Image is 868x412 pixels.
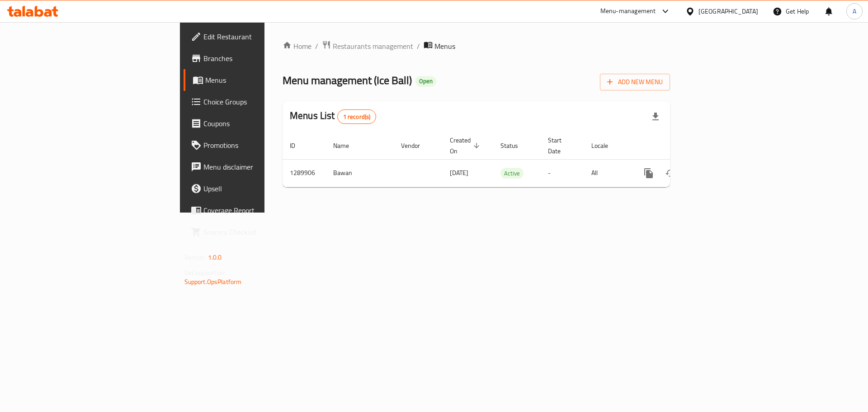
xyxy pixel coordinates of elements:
[205,75,318,85] span: Menus
[184,69,325,91] a: Menus
[326,159,394,187] td: Bawan
[184,134,325,156] a: Promotions
[184,251,207,263] span: Version:
[322,40,413,52] a: Restaurants management
[290,140,307,151] span: ID
[333,140,361,151] span: Name
[184,47,325,69] a: Branches
[853,6,856,16] span: A
[184,276,242,288] a: Support.OpsPlatform
[283,132,732,187] table: enhanced table
[600,74,670,90] button: Add New Menu
[203,140,318,151] span: Promotions
[645,106,666,128] div: Export file
[184,156,325,178] a: Menu disclaimer
[450,135,482,156] span: Created On
[203,31,318,42] span: Edit Restaurant
[184,26,325,47] a: Edit Restaurant
[203,205,318,216] span: Coverage Report
[208,251,222,263] span: 1.0.0
[548,135,573,156] span: Start Date
[203,118,318,129] span: Coupons
[450,167,468,179] span: [DATE]
[338,113,376,121] span: 1 record(s)
[415,76,436,87] div: Open
[203,183,318,194] span: Upsell
[500,140,530,151] span: Status
[184,113,325,134] a: Coupons
[584,159,631,187] td: All
[638,162,660,184] button: more
[417,41,420,52] li: /
[401,140,432,151] span: Vendor
[203,227,318,237] span: Grocery Checklist
[184,91,325,113] a: Choice Groups
[184,178,325,199] a: Upsell
[184,267,226,279] span: Get support on:
[698,6,758,16] div: [GEOGRAPHIC_DATA]
[184,199,325,221] a: Coverage Report
[631,132,732,160] th: Actions
[203,161,318,172] span: Menu disclaimer
[283,70,412,90] span: Menu management ( Ice Ball )
[591,140,620,151] span: Locale
[607,76,663,88] span: Add New Menu
[283,40,670,52] nav: breadcrumb
[500,168,524,179] span: Active
[337,109,377,124] div: Total records count
[660,162,681,184] button: Change Status
[434,41,455,52] span: Menus
[184,221,325,243] a: Grocery Checklist
[415,77,436,85] span: Open
[203,96,318,107] span: Choice Groups
[600,6,656,17] div: Menu-management
[541,159,584,187] td: -
[290,109,376,124] h2: Menus List
[333,41,413,52] span: Restaurants management
[203,53,318,64] span: Branches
